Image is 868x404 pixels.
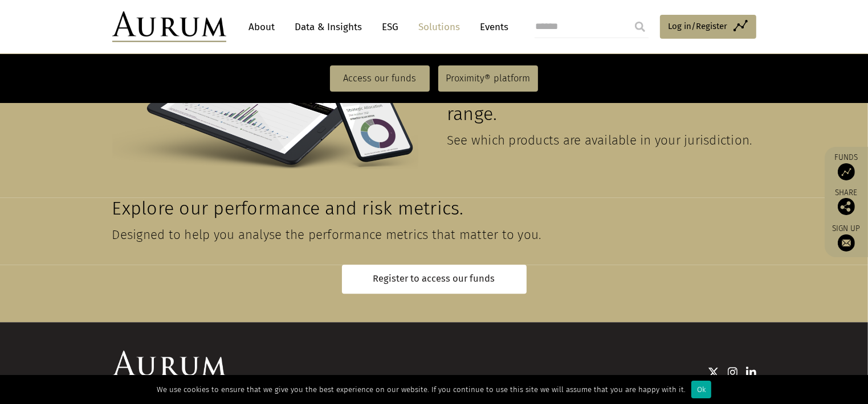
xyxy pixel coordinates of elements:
img: Instagram icon [728,366,738,378]
a: Proximity® platform [438,65,538,92]
a: Data & Insights [290,17,368,38]
a: About [243,17,281,38]
a: Log in/Register [660,15,756,39]
a: Register to access our funds [342,265,527,294]
span: See which products are available in your jurisdiction. [447,133,752,148]
span: Designed to help you analyse the performance metrics that matter to you. [112,227,541,242]
div: Share [830,189,862,215]
img: Aurum Logo [112,351,226,381]
img: Access Funds [838,163,855,180]
span: Explore our performance and risk metrics. [112,197,464,220]
a: Access our funds [330,65,430,92]
img: Linkedin icon [746,366,756,378]
img: Twitter icon [708,366,719,378]
a: ESG [377,17,405,38]
img: Aurum [112,11,226,42]
a: Sign up [830,224,862,252]
div: Ok [691,381,711,398]
a: Solutions [413,17,466,38]
input: Submit [629,15,651,38]
span: Log in/Register [669,19,728,33]
a: Events [475,17,509,38]
img: Sign up to our newsletter [838,234,855,252]
img: Share this post [838,198,855,215]
a: Funds [830,152,862,180]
